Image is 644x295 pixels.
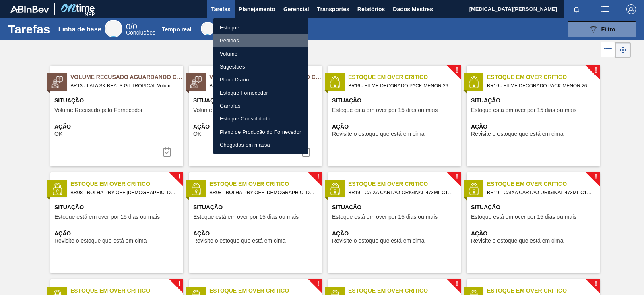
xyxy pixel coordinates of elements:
[220,64,245,70] font: Sugestões
[213,73,308,86] a: Plano Diário
[220,77,249,83] font: Plano Diário
[220,25,239,31] font: Estoque
[213,138,308,151] a: Chegadas em massa
[220,116,270,122] font: Estoque Consolidado
[220,142,270,148] font: Chegadas em massa
[220,89,268,96] font: Estoque Fornecedor
[220,103,241,109] font: Garrafas
[213,125,308,138] a: Plano de Produção do Fornecedor
[220,37,239,44] font: Pedidos
[213,47,308,60] a: Volume
[213,86,308,99] a: Estoque Fornecedor
[213,60,308,73] a: Sugestões
[220,50,237,56] font: Volume
[213,34,308,47] a: Pedidos
[213,21,308,34] a: Estoque
[220,129,301,135] font: Plano de Produção do Fornecedor
[213,112,308,125] a: Estoque Consolidado
[213,99,308,112] a: Garrafas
